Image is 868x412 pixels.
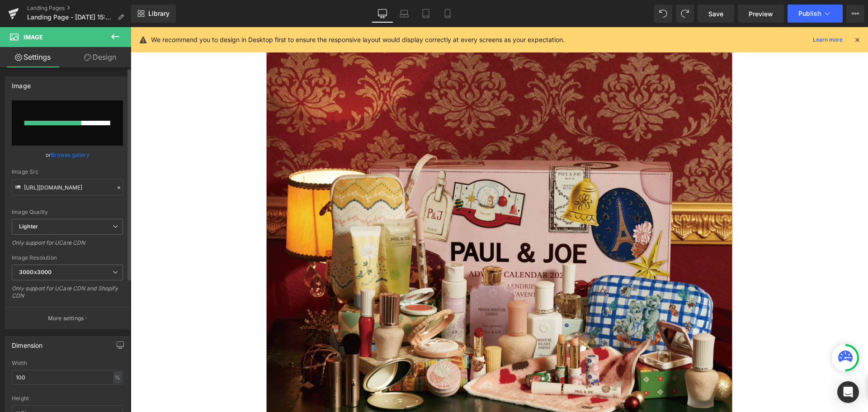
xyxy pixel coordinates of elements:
span: Preview [749,9,773,19]
button: More [846,5,864,23]
span: Landing Page - [DATE] 15:54:33 [27,14,114,21]
span: Image [24,33,43,41]
p: We recommend you to design in Desktop first to ensure the responsive layout would display correct... [151,35,565,45]
a: Design [67,47,133,67]
div: Image Quality [12,209,123,215]
span: Publish [798,10,821,17]
div: Width [12,360,123,366]
div: Only support for UCare CDN and Shopify CDN [12,285,123,305]
input: auto [12,370,123,385]
div: Dimension [12,336,43,349]
a: New Library [131,5,176,23]
div: or [12,150,123,160]
a: Tablet [415,5,437,23]
a: Browse gallery [51,147,90,163]
a: Learn more [809,34,846,45]
button: Undo [654,5,672,23]
button: Redo [676,5,694,23]
a: Desktop [372,5,393,23]
div: Height [12,395,123,402]
b: 3000x3000 [19,269,52,275]
span: Save [708,9,723,19]
a: Laptop [393,5,415,23]
button: More settings [5,308,129,329]
div: Open Intercom Messenger [837,381,859,403]
a: Landing Pages [27,5,131,12]
span: Library [148,9,170,18]
div: Image Src [12,169,123,175]
p: More settings [48,314,84,322]
div: Image [12,77,31,90]
b: Lighter [19,223,38,230]
div: % [113,371,122,384]
a: Mobile [437,5,458,23]
button: Publish [788,5,843,23]
div: Image Resolution [12,255,123,261]
a: Preview [738,5,784,23]
div: Only support for UCare CDN [12,239,123,252]
input: Link [12,180,123,195]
